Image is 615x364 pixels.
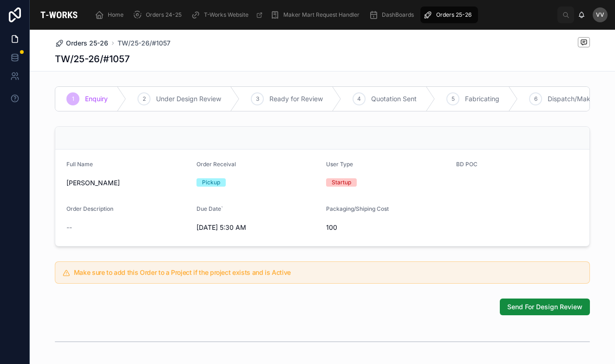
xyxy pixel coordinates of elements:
span: [PERSON_NAME] [66,178,189,188]
span: Orders 25-26 [436,11,471,19]
span: Quotation Sent [371,94,417,104]
a: T-Works Website [188,6,268,23]
span: Under Design Review [156,94,221,104]
div: Startup [332,178,351,187]
div: scrollable content [88,5,557,25]
h5: Make sure to add this Order to a Project if the project exists and is Active [74,269,582,276]
span: 6 [534,95,537,103]
span: 5 [451,95,455,103]
a: Maker Mart Request Handler [268,6,366,23]
span: -- [66,223,72,232]
span: 1 [72,95,74,103]
span: 2 [143,95,146,103]
span: VV [596,11,604,19]
a: Orders 24-25 [130,6,188,23]
span: Fabricating [465,94,499,104]
span: Send For Design Review [507,302,582,312]
a: Orders 25-26 [420,6,478,23]
span: Maker Mart Request Handler [283,11,360,19]
button: Send For Design Review [500,299,590,315]
span: Enquiry [85,94,108,104]
span: [DATE] 5:30 AM [196,223,319,232]
h1: TW/25-26/#1057 [55,52,130,65]
span: 3 [256,95,259,103]
span: Full Name [66,161,93,168]
span: Order Receival [196,161,236,168]
a: TW/25-26/#1057 [118,39,170,48]
span: 100 [326,223,449,232]
a: Home [92,6,130,23]
span: Orders 24-25 [146,11,182,19]
a: DashBoards [366,6,420,23]
span: BD POC [456,161,478,168]
span: User Type [326,161,353,168]
a: Orders 25-26 [55,39,108,48]
span: Orders 25-26 [66,39,108,48]
span: T-Works Website [204,11,249,19]
span: Home [108,11,124,19]
span: Ready for Review [269,94,323,104]
span: 4 [357,95,361,103]
span: Packaging/Shiping Cost [326,205,389,212]
span: DashBoards [382,11,414,19]
span: Due Date` [196,205,223,212]
div: Pickup [202,178,220,187]
img: App logo [37,7,81,22]
span: Order Description [66,205,113,212]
